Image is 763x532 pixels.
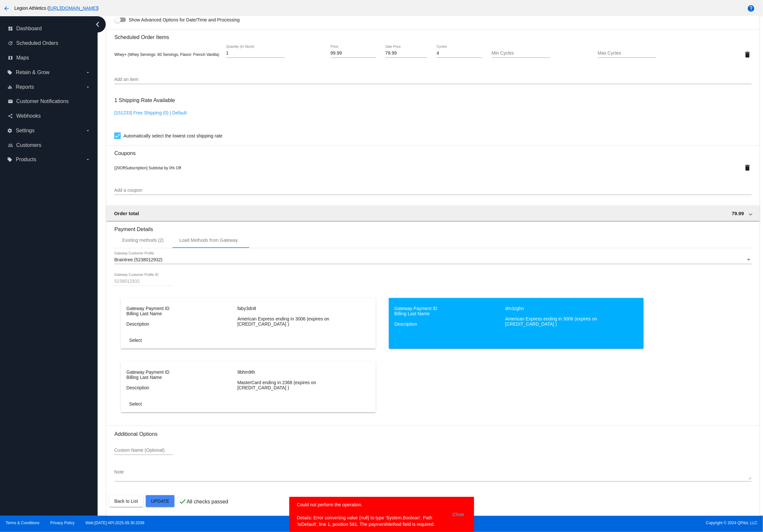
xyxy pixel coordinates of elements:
i: arrow_drop_down [85,157,90,162]
input: Price [331,51,376,56]
input: Custom Name (Optional) [114,448,173,453]
span: Customers [16,142,41,148]
i: update [8,41,13,46]
input: Max Cycles [598,51,656,56]
mat-icon: arrow_back [3,5,10,12]
i: arrow_drop_down [85,128,90,133]
dd: Billing Last Name [127,375,236,380]
i: local_offer [7,70,12,75]
mat-select: Gateway Customer Profile [114,257,751,263]
span: Scheduled Orders [16,40,58,46]
simple-snack-bar: Could not perform the operation. Details: Error converting value {null} to type 'System.Boolean'.... [297,501,466,527]
a: Terms & Conditions [6,521,39,525]
dt: MasterCard ending in 2368 (expires on [CREDIT_CARD_DATA] ) [237,380,347,390]
i: chevron_left [92,19,103,30]
span: Settings [16,128,34,134]
input: Gateway Customer Profile ID [114,279,173,284]
dd: Description [127,385,236,390]
dt: 9bhm9th [237,370,347,375]
a: Web:[DATE] API:2025.09.30.2039 [86,521,144,525]
i: equalizer [7,84,12,90]
h3: Scheduled Order Items [114,29,751,40]
i: settings [7,128,12,133]
i: people_outline [8,143,13,148]
span: Order total [114,211,139,216]
span: Maps [16,55,29,61]
i: arrow_drop_down [85,84,90,90]
dd: Description [394,321,504,327]
span: Customer Notifications [16,98,69,104]
h3: Additional Options [114,431,751,437]
span: Select [129,401,142,407]
dt: dm3zghn [505,306,615,311]
span: Update [151,499,169,504]
input: Cycles [437,51,482,56]
dt: American Express ending in 3006 (expires on [CREDIT_CARD_DATA] ) [505,316,615,327]
i: local_offer [7,157,12,162]
dd: Gateway Payment ID [127,370,236,375]
i: dashboard [8,26,13,31]
h3: Payment Details [114,221,751,232]
input: Add a coupon [114,188,751,193]
a: Privacy Policy [50,521,75,525]
dt: American Express ending in 3006 (expires on [CREDIT_CARD_DATA] ) [237,316,347,327]
div: Existing methods (2) [122,238,164,243]
button: Close [451,501,466,527]
h3: 1 Shipping Rate Available [114,93,175,107]
i: map [8,55,13,60]
input: Min Cycles [492,51,550,56]
p: All checks passed [186,499,228,505]
div: Load Methods from Gateway [179,238,238,243]
i: share [8,113,13,119]
input: Add an item [114,77,751,82]
mat-icon: delete [743,51,751,58]
span: Retain & Grow [16,70,49,75]
dd: Gateway Payment ID [127,306,236,311]
a: [151233] Free Shipping (0) | Default [114,110,186,115]
a: [URL][DOMAIN_NAME] [49,6,97,11]
mat-icon: check [179,498,186,505]
span: Reports [16,84,34,90]
span: Show Advanced Options for Date/Time and Processing [129,17,239,23]
mat-icon: help [747,5,755,12]
span: Automatically select the lowest cost shipping rate [123,132,222,140]
dd: Billing Last Name [127,311,236,316]
i: email [8,99,13,104]
span: Select [129,338,142,343]
i: arrow_drop_down [85,70,90,75]
span: Dashboard [16,26,42,32]
span: 79.99 [732,211,744,216]
span: Webhooks [16,113,41,119]
dt: faby3dn8 [237,306,347,311]
mat-icon: delete [744,164,752,172]
span: Copyright © 2024 QPilot, LLC [387,521,757,525]
h3: Coupons [114,145,751,156]
span: Back to List [114,499,138,504]
span: [20OffSubscription] Subtotal by 0% Off [114,166,181,170]
span: Braintree (5238012932) [114,257,162,262]
span: Legion Athletics ( ) [14,6,99,11]
dd: Description [127,321,236,327]
span: Products [16,157,36,162]
input: Quantity (In Stock) [226,51,285,56]
span: Whey+ (Whey Servings: 60 Servings, Flavor: French Vanilla) [114,52,219,57]
input: Sale Price [385,51,427,56]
